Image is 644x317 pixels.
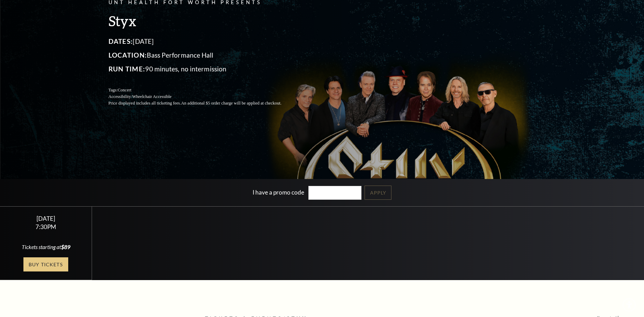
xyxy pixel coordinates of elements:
span: Wheelchair Accessible [132,94,171,99]
span: Location: [109,51,147,59]
p: Accessibility: [109,93,298,100]
div: 7:30PM [8,224,84,230]
span: Dates: [109,37,133,45]
p: Bass Performance Hall [109,50,298,61]
p: Price displayed includes all ticketing fees. [109,100,298,107]
span: $89 [61,244,70,250]
span: Concert [117,88,131,92]
p: Tags: [109,87,298,93]
span: An additional $5 order charge will be applied at checkout. [181,101,281,106]
span: Run Time: [109,65,145,73]
p: 90 minutes, no intermission [109,63,298,75]
h3: Styx [109,12,298,30]
div: Tickets starting at [8,243,84,251]
div: [DATE] [8,215,84,222]
label: I have a promo code [253,188,304,196]
a: Buy Tickets [23,257,68,271]
p: [DATE] [109,36,298,47]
